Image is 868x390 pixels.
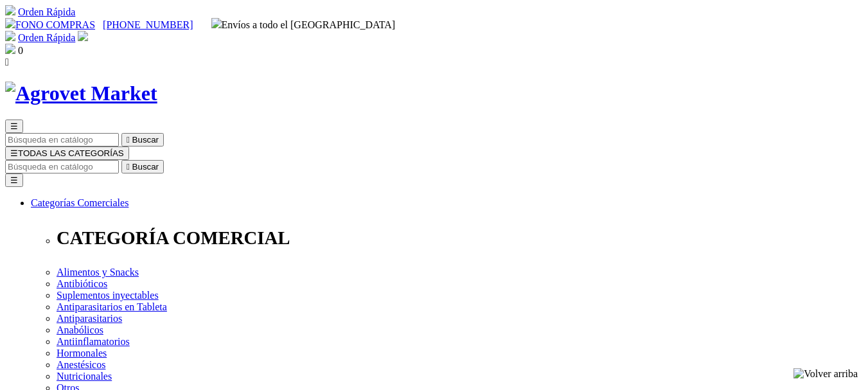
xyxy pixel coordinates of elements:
[57,371,112,382] a: Nutricionales
[793,368,858,380] img: Volver arriba
[57,227,863,249] p: CATEGORÍA COMERCIAL
[57,359,105,370] a: Anestésicos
